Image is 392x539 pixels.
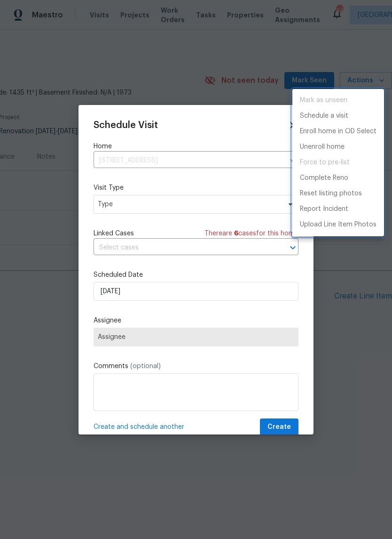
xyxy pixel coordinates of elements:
[300,220,376,230] p: Upload Line Item Photos
[300,142,345,152] p: Unenroll home
[300,189,362,199] p: Reset listing photos
[300,173,348,183] p: Complete Reno
[300,111,348,121] p: Schedule a visit
[300,127,376,137] p: Enroll home in OD Select
[292,155,384,170] span: Setup visit must be completed before moving home to pre-list
[300,204,348,214] p: Report Incident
